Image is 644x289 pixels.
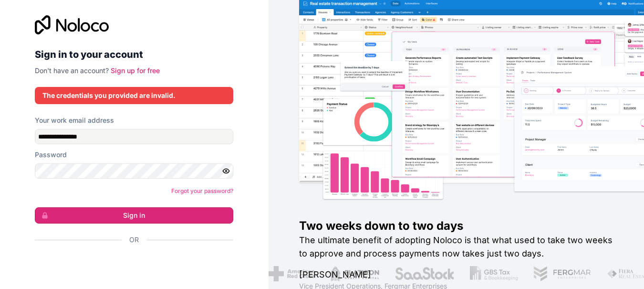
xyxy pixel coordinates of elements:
a: Sign up for free [111,66,160,75]
input: Email address [35,129,233,144]
h2: Sign in to your account [35,46,233,63]
a: Forgot your password? [171,187,233,194]
label: Your work email address [35,116,114,125]
span: Don't have an account? [35,66,109,75]
h2: The ultimate benefit of adopting Noloco is that what used to take two weeks to approve and proces... [299,234,614,260]
h1: [PERSON_NAME] [299,268,614,281]
input: Password [35,163,233,179]
img: /assets/american-red-cross-BAupjrZR.png [269,266,315,281]
label: Password [35,150,67,160]
iframe: Sign in with Google Button [30,255,230,276]
span: Or [129,235,139,245]
div: The credentials you provided are invalid. [42,91,226,100]
button: Sign in [35,207,233,224]
h1: Two weeks down to two days [299,218,614,234]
